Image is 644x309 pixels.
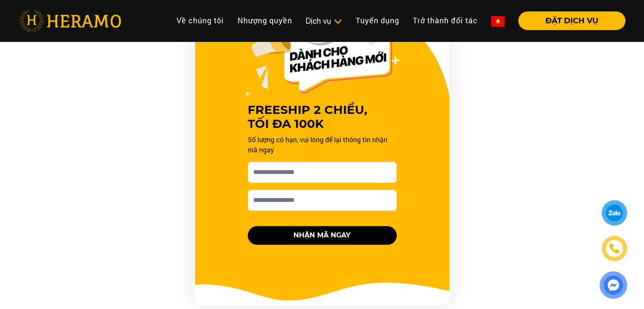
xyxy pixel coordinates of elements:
[518,11,625,30] button: ĐẶT DỊCH VỤ
[406,11,484,30] a: Trở thành đối tác
[245,4,399,96] img: Offer Header
[349,11,406,30] a: Tuyển dụng
[248,135,397,155] p: Số lượng có hạn, vui lòng để lại thông tin nhận mã ngay
[610,244,619,253] img: phone-icon
[19,10,121,32] img: heramo-logo.png
[248,103,397,131] h3: FREESHIP 2 CHIỀU, TỐI ĐA 100K
[231,11,299,30] a: Nhượng quyền
[306,15,342,27] div: Dịch vụ
[603,237,626,260] a: phone-icon
[170,11,231,30] a: Về chúng tôi
[333,17,342,26] img: subToggleIcon
[511,17,625,25] a: ĐẶT DỊCH VỤ
[491,16,505,27] img: vn-flag.png
[248,226,397,245] button: NHẬN MÃ NGAY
